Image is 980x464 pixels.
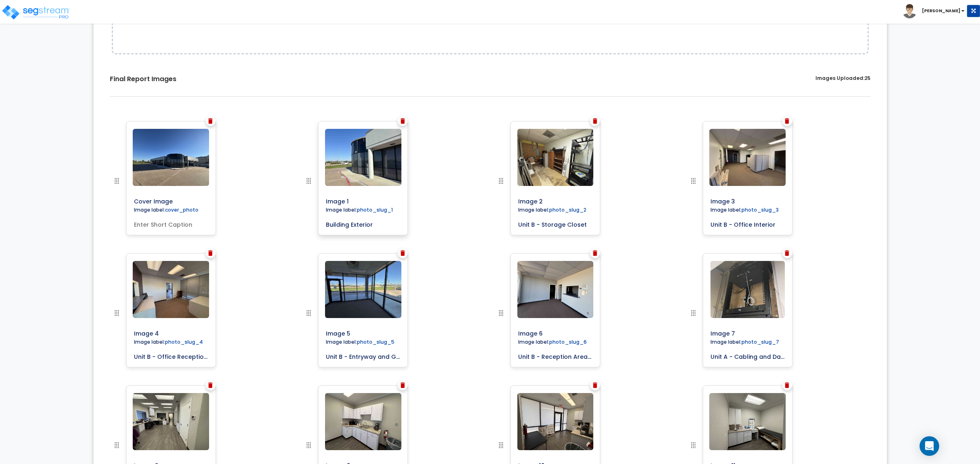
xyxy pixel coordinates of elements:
img: drag handle [112,440,122,450]
label: Image label: [323,206,396,215]
input: Unit B - Entryway and Glass Window Exterior [323,349,403,361]
label: Image label: [515,338,590,347]
img: drag handle [688,440,698,450]
input: Unit B - Office Interior [707,217,788,229]
img: logo_pro_r.png [1,4,71,20]
span: 25 [864,75,871,82]
label: photo_slug_5 [357,338,394,345]
img: drag handle [304,440,314,450]
input: Enter Short Caption [131,217,212,229]
label: Image label: [323,338,398,347]
label: photo_slug_7 [742,338,779,345]
div: Open Intercom Messenger [920,436,939,456]
img: Trash Icon [593,382,597,388]
img: Trash Icon [401,118,405,124]
label: Image label: [707,338,782,347]
img: avatar.png [902,4,917,18]
img: drag handle [496,440,506,450]
input: Unit A - Cabling and Data Server Storage [707,349,788,361]
label: Image label: [707,206,782,215]
img: drag handle [304,176,314,186]
img: drag handle [304,308,314,318]
img: drag handle [496,176,506,186]
input: Building Exterior [323,217,403,229]
label: photo_slug_2 [549,206,586,213]
img: Trash Icon [785,118,789,124]
input: Unit B - Reception Area with Built in Shelving [515,349,596,361]
img: Trash Icon [785,382,789,388]
img: Trash Icon [208,118,213,124]
img: Trash Icon [401,382,405,388]
label: Final Report Images [110,75,176,84]
img: Trash Icon [593,250,597,256]
label: photo_slug_1 [357,206,393,213]
input: Unit B - Storage Closet [515,217,596,229]
img: Trash Icon [593,118,597,124]
label: photo_slug_3 [742,206,779,213]
img: Trash Icon [208,382,213,388]
label: Image label: [131,206,202,215]
label: photo_slug_4 [165,338,203,345]
label: cover_photo [165,206,198,213]
b: [PERSON_NAME] [922,8,960,14]
input: Unit B - Office Reception Area [131,349,212,361]
label: photo_slug_6 [549,338,587,345]
img: drag handle [496,308,506,318]
img: drag handle [112,176,122,186]
img: Trash Icon [208,250,213,256]
label: Image label: [515,206,590,215]
img: drag handle [112,308,122,318]
img: Trash Icon [401,250,405,256]
img: drag handle [688,308,698,318]
label: Images Uploaded: [815,75,871,84]
img: Trash Icon [785,250,789,256]
img: drag handle [688,176,698,186]
label: Image label: [131,338,206,347]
